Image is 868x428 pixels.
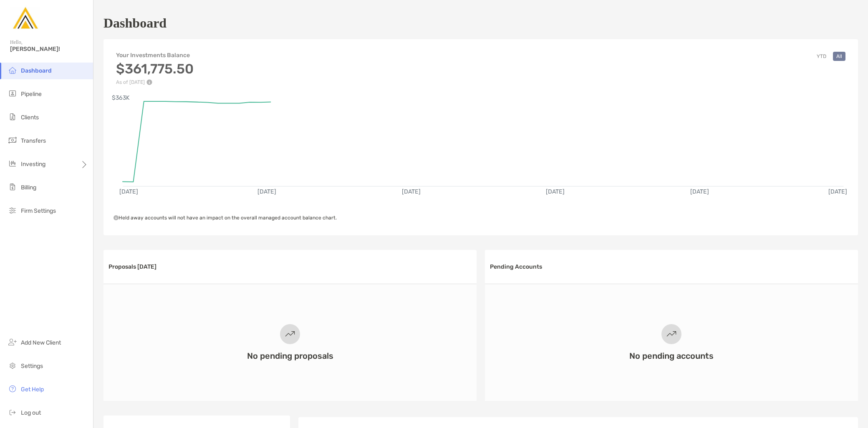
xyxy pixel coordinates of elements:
h3: $361,775.50 [116,61,194,77]
text: [DATE] [257,188,276,195]
img: add_new_client icon [8,337,18,347]
button: YTD [813,52,830,61]
img: Zoe Logo [10,3,40,33]
span: [PERSON_NAME]! [10,45,88,53]
span: Billing [21,184,36,191]
span: Dashboard [21,67,52,74]
span: Log out [21,409,41,416]
h1: Dashboard [103,15,167,31]
img: get-help icon [8,384,18,394]
img: firm-settings icon [8,205,18,215]
img: transfers icon [8,135,18,145]
img: Performance Info [146,79,152,85]
img: clients icon [8,112,18,122]
text: [DATE] [690,188,709,195]
text: [DATE] [402,188,421,195]
img: dashboard icon [8,65,18,75]
span: Held away accounts will not have an impact on the overall managed account balance chart. [114,215,337,221]
img: settings icon [8,360,18,370]
text: [DATE] [546,188,565,195]
img: billing icon [8,182,18,192]
h3: No pending accounts [629,351,714,361]
h4: Your Investments Balance [116,52,194,59]
span: Firm Settings [21,207,56,214]
h3: Proposals [DATE] [108,263,156,270]
text: $363K [112,94,130,101]
h3: Pending Accounts [490,263,542,270]
span: Get Help [21,386,44,393]
img: logout icon [8,407,18,417]
span: Add New Client [21,339,61,346]
span: Clients [21,114,39,121]
img: pipeline icon [8,88,18,98]
span: Investing [21,161,45,168]
p: As of [DATE] [116,79,194,85]
text: [DATE] [828,188,847,195]
img: investing icon [8,159,18,169]
button: All [833,52,845,61]
text: [DATE] [119,188,138,195]
span: Transfers [21,137,46,144]
span: Settings [21,363,43,370]
span: Pipeline [21,91,42,98]
h3: No pending proposals [247,351,333,361]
